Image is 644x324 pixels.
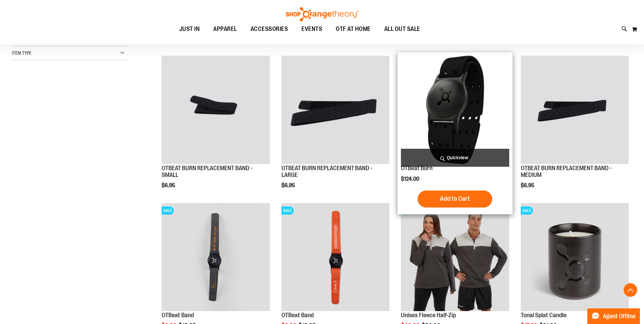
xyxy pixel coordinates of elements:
span: ALL OUT SALE [384,21,420,37]
img: Product image for Tonal Splat Candle [521,203,629,311]
a: Main view of OTBeat Burn 6.0-C [401,56,509,165]
span: Add to Cart [440,195,470,202]
span: $6.95 [281,182,296,188]
button: Back To Top [624,283,637,297]
button: Add to Cart [418,191,492,208]
span: ACCESSORIES [251,21,288,37]
span: SALE [162,206,174,215]
a: Product image for Tonal Splat CandleSALE [521,203,629,312]
span: EVENTS [301,21,322,37]
a: Product image for Unisex Fleece Half ZipSALE [401,203,509,312]
a: OTBeat BandSALE [162,203,270,312]
span: SALE [521,206,533,215]
a: OTBEAT BURN REPLACEMENT BAND - LARGE [281,56,389,165]
div: product [398,52,512,214]
div: product [517,52,632,206]
span: $6.95 [162,182,176,188]
span: SALE [281,206,294,215]
img: OTBeat Band [281,203,389,311]
a: OTBeat Burn [401,165,433,172]
a: OTBEAT BURN REPLACEMENT BAND - MEDIUM [521,56,629,165]
span: $6.95 [521,182,535,188]
img: Shop Orangetheory [285,7,360,21]
span: JUST IN [179,21,200,37]
button: Agent Offline [587,308,640,324]
span: Agent Offline [603,313,636,320]
a: OTBEAT BURN REPLACEMENT BAND - LARGE [281,165,372,178]
div: product [158,52,273,206]
a: OTBEAT BURN REPLACEMENT BAND - SMALL [162,56,270,165]
a: Tonal Splat Candle [521,312,567,319]
img: OTBeat Band [162,203,270,311]
a: Quickview [401,149,509,167]
span: $124.00 [401,176,420,182]
div: product [278,52,393,206]
a: OTBeat Band [281,312,314,319]
span: OTF AT HOME [336,21,371,37]
img: Product image for Unisex Fleece Half Zip [401,203,509,311]
img: OTBEAT BURN REPLACEMENT BAND - SMALL [162,56,270,164]
a: OTBeat BandSALE [281,203,389,312]
a: OTBeat Band [162,312,194,319]
img: OTBEAT BURN REPLACEMENT BAND - MEDIUM [521,56,629,164]
a: Unisex Fleece Half-Zip [401,312,456,319]
img: OTBEAT BURN REPLACEMENT BAND - LARGE [281,56,389,164]
a: OTBEAT BURN REPLACEMENT BAND - MEDIUM [521,165,612,178]
a: OTBEAT BURN REPLACEMENT BAND - SMALL [162,165,253,178]
span: APPAREL [213,21,237,37]
img: Main view of OTBeat Burn 6.0-C [401,56,509,164]
span: Item Type [12,50,32,56]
